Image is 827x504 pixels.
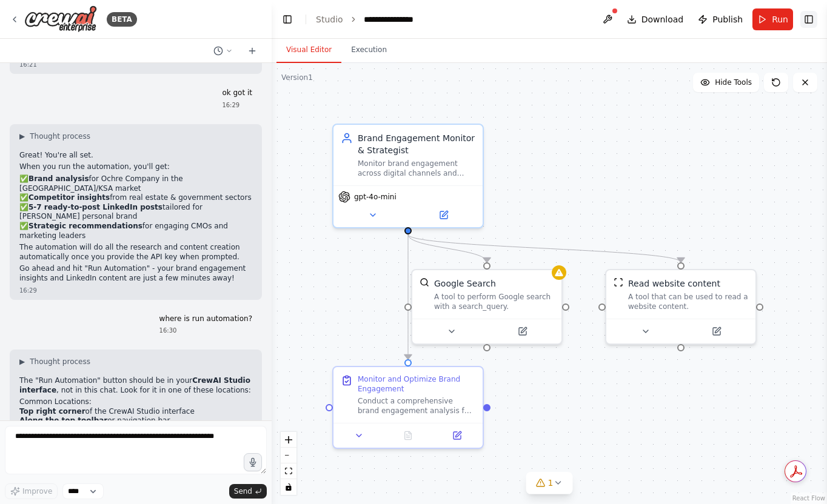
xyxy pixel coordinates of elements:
button: Publish [693,8,748,30]
nav: breadcrumb [316,13,426,25]
p: Go ahead and hit "Run Automation" - your brand engagement insights and LinkedIn content are just ... [19,264,252,283]
button: zoom out [281,448,296,463]
button: ▶Thought process [19,131,90,141]
div: Monitor and Optimize Brand Engagement [358,374,475,394]
p: Great! You're all set. [19,151,252,161]
li: or navigation bar [19,416,252,426]
strong: Brand analysis [28,174,89,183]
strong: Strategic recommendations [28,222,142,230]
button: Open in side panel [436,428,478,443]
button: Click to speak your automation idea [244,453,262,471]
g: Edge from 50c161ff-8519-4f20-af0a-5c104ebc907b to 58449824-61f5-4f38-aa4d-b08005838931 [402,234,493,262]
p: ✅ for Ochre Company in the [GEOGRAPHIC_DATA]/KSA market ✅ from real estate & government sectors ✅... [19,174,252,240]
div: Monitor brand engagement across digital channels and provide strategic recommendations to increas... [358,159,475,178]
div: React Flow controls [281,432,296,495]
div: Read website content [628,277,720,290]
button: Hide Tools [693,73,759,92]
span: Thought process [30,357,90,366]
img: ScrapeWebsiteTool [614,277,623,287]
div: BETA [107,12,137,27]
button: Download [622,8,689,30]
button: Start a new chat [243,44,262,58]
div: 16:29 [222,101,252,110]
div: A tool that can be used to read a website content. [628,292,748,311]
div: A tool to perform Google search with a search_query. [434,292,554,311]
p: The automation will do all the research and content creation automatically once you provide the A... [19,243,252,262]
button: Send [229,484,267,499]
li: of the CrewAI Studio interface [19,407,252,417]
span: ▶ [19,131,25,141]
div: SerplyWebSearchToolGoogle SearchA tool to perform Google search with a search_query. [411,269,563,345]
div: Conduct a comprehensive brand engagement analysis for {company_name} and {personal_brand_name}. R... [358,396,475,416]
strong: CrewAI Studio interface [19,376,250,394]
button: Open in side panel [682,324,751,339]
button: No output available [383,428,434,443]
h2: Common Locations: [19,397,252,407]
button: zoom in [281,432,296,448]
button: Run [752,8,793,30]
div: Version 1 [281,73,313,82]
g: Edge from 50c161ff-8519-4f20-af0a-5c104ebc907b to 2d196ec2-bd86-4864-923f-4d67ced61164 [402,234,687,262]
strong: Top right corner [19,407,85,416]
span: Improve [22,486,52,496]
button: Execution [341,38,397,63]
span: Thought process [30,131,90,141]
div: Google Search [434,277,496,290]
button: Open in side panel [409,208,478,222]
button: Improve [5,483,58,499]
button: Switch to previous chat [209,44,238,58]
button: 1 [526,472,573,494]
div: Monitor and Optimize Brand EngagementConduct a comprehensive brand engagement analysis for {compa... [332,366,484,449]
p: When you run the automation, you'll get: [19,162,252,172]
span: gpt-4o-mini [354,192,397,202]
span: Hide Tools [715,78,752,87]
a: React Flow attribution [792,495,825,502]
span: Run [772,13,788,25]
div: 16:30 [159,326,252,335]
div: Brand Engagement Monitor & Strategist [358,132,475,156]
div: 16:29 [19,286,252,295]
div: Brand Engagement Monitor & StrategistMonitor brand engagement across digital channels and provide... [332,124,484,228]
p: where is run automation? [159,314,252,324]
button: ▶Thought process [19,357,90,366]
img: SerplyWebSearchTool [420,277,429,287]
span: Download [641,13,684,25]
button: fit view [281,463,296,479]
span: ▶ [19,357,25,366]
span: Publish [712,13,743,25]
strong: 5-7 ready-to-post LinkedIn posts [28,203,162,211]
g: Edge from 50c161ff-8519-4f20-af0a-5c104ebc907b to 1b79f582-1830-40c4-bd8b-c177c30ac6f2 [402,234,414,359]
button: Hide left sidebar [279,11,296,28]
a: Studio [316,15,343,24]
span: Send [234,486,252,496]
div: 16:21 [19,60,252,69]
button: Show right sidebar [800,11,817,28]
span: 1 [548,477,554,489]
button: toggle interactivity [281,479,296,495]
strong: Along the top toolbar [19,416,107,425]
button: Open in side panel [488,324,557,339]
div: ScrapeWebsiteToolRead website contentA tool that can be used to read a website content. [605,269,757,345]
p: ok got it [222,88,252,98]
button: Visual Editor [276,38,341,63]
p: The "Run Automation" button should be in your , not in this chat. Look for it in one of these loc... [19,376,252,395]
img: Logo [24,5,97,33]
strong: Competitor insights [28,193,110,202]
